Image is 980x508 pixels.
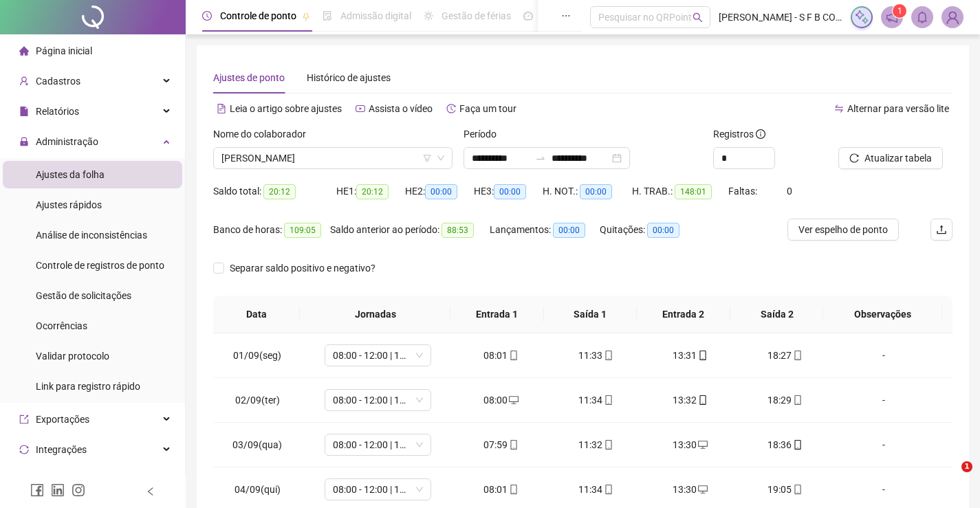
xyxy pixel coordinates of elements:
[559,482,632,497] div: 11:34
[356,104,365,113] span: youtube
[330,222,490,238] div: Saldo anterior ao período:
[425,184,457,199] span: 00:00
[263,184,296,199] span: 20:12
[792,395,803,405] span: mobile
[933,461,966,494] iframe: Intercom live chat
[749,437,822,452] div: 18:36
[508,485,519,494] span: mobile
[798,222,888,237] span: Ver espelho de ponto
[19,46,29,56] span: home
[302,12,310,21] span: pushpin
[405,184,474,199] div: HE 2:
[632,184,728,199] div: H. TRAB.:
[333,434,423,455] span: 08:00 - 12:00 | 14:00 - 18:00
[543,184,632,199] div: H. NOT.:
[323,11,332,21] span: file-done
[36,106,79,117] span: Relatórios
[843,482,924,497] div: -
[600,222,696,238] div: Quitações:
[36,351,109,362] span: Validar protocolo
[465,437,538,452] div: 07:59
[602,351,613,360] span: mobile
[465,393,538,408] div: 08:00
[36,45,92,56] span: Página inicial
[36,414,89,425] span: Exportações
[756,129,765,139] span: info-circle
[36,260,164,271] span: Controle de registros de ponto
[843,348,924,363] div: -
[559,348,632,363] div: 11:33
[654,393,727,408] div: 13:32
[730,296,824,333] th: Saída 2
[356,184,389,199] span: 20:12
[19,107,29,116] span: file
[792,440,803,450] span: mobile
[490,222,600,238] div: Lançamentos:
[823,296,941,333] th: Observações
[442,223,474,238] span: 88:53
[843,393,924,408] div: -
[916,11,928,23] span: bell
[72,483,85,497] span: instagram
[893,4,906,18] sup: 1
[847,103,949,114] span: Alternar para versão lite
[654,482,727,497] div: 13:30
[535,153,546,164] span: swap-right
[553,223,585,238] span: 00:00
[854,10,869,25] img: sparkle-icon.fc2bf0ac1784a2077858766a79e2daf3.svg
[864,151,932,166] span: Atualizar tabela
[284,223,321,238] span: 109:05
[19,415,29,424] span: export
[446,104,456,113] span: history
[450,296,544,333] th: Entrada 1
[424,11,433,21] span: sun
[654,348,727,363] div: 13:31
[849,153,859,163] span: reload
[437,154,445,162] span: down
[936,224,947,235] span: upload
[36,290,131,301] span: Gestão de solicitações
[442,10,511,21] span: Gestão de férias
[202,11,212,21] span: clock-circle
[602,485,613,494] span: mobile
[942,7,963,27] img: 82559
[232,439,282,450] span: 03/09(qua)
[559,437,632,452] div: 11:32
[213,72,285,83] span: Ajustes de ponto
[235,395,280,406] span: 02/09(ter)
[838,147,943,169] button: Atualizar tabela
[749,393,822,408] div: 18:29
[787,219,899,241] button: Ver espelho de ponto
[787,186,792,197] span: 0
[233,350,281,361] span: 01/09(seg)
[36,381,140,392] span: Link para registro rápido
[36,76,80,87] span: Cadastros
[36,230,147,241] span: Análise de inconsistências
[235,484,281,495] span: 04/09(qui)
[508,395,519,405] span: desktop
[728,186,759,197] span: Faltas:
[602,395,613,405] span: mobile
[792,351,803,360] span: mobile
[561,11,571,21] span: ellipsis
[423,154,431,162] span: filter
[300,296,450,333] th: Jornadas
[19,137,29,146] span: lock
[749,482,822,497] div: 19:05
[19,445,29,454] span: sync
[792,485,803,494] span: mobile
[647,223,679,238] span: 00:00
[544,296,638,333] th: Saída 1
[220,10,296,21] span: Controle de ponto
[19,76,29,86] span: user-add
[465,348,538,363] div: 08:01
[36,444,87,455] span: Integrações
[580,184,612,199] span: 00:00
[719,10,842,25] span: [PERSON_NAME] - S F B COMERCIO DE MOVEIS E ELETRO
[474,184,543,199] div: HE 3:
[897,6,902,16] span: 1
[213,296,300,333] th: Data
[36,320,87,331] span: Ocorrências
[713,126,765,142] span: Registros
[221,148,444,168] span: AUGUSTO DOS SANTOS SEARA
